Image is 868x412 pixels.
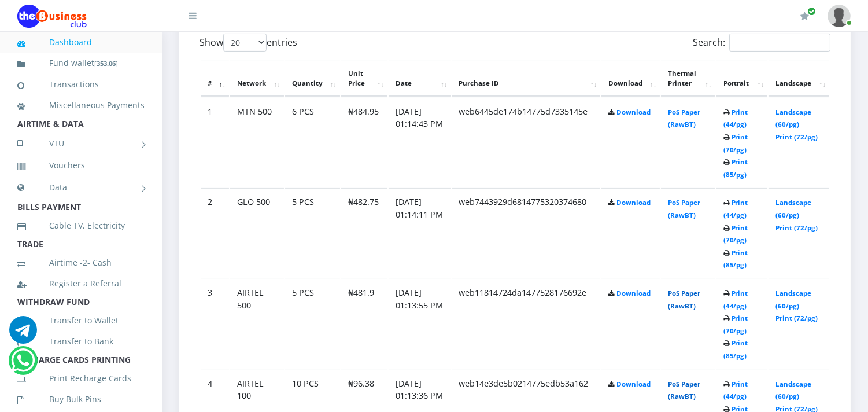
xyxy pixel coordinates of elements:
a: Print (72/pg) [775,133,818,141]
a: PoS Paper (RawBT) [668,380,700,401]
td: 1 [201,98,229,187]
span: Renew/Upgrade Subscription [807,7,816,16]
a: Print (72/pg) [775,223,818,232]
a: Dashboard [17,29,145,56]
a: Print (85/pg) [723,157,748,179]
a: Chat for support [12,355,35,374]
a: Print (70/pg) [723,133,748,154]
img: Logo [17,5,87,28]
td: MTN 500 [230,98,284,187]
a: PoS Paper (RawBT) [668,198,700,219]
a: Vouchers [17,152,145,179]
a: Print (70/pg) [723,223,748,245]
td: [DATE] 01:13:55 PM [389,279,451,369]
td: GLO 500 [230,188,284,278]
td: 6 PCS [285,98,340,187]
a: Print (85/pg) [723,339,748,360]
td: 3 [201,279,229,369]
th: Portrait: activate to sort column ascending [716,61,768,97]
a: Transactions [17,71,145,98]
a: Data [17,173,145,202]
th: Thermal Printer: activate to sort column ascending [661,61,715,97]
th: Quantity: activate to sort column ascending [285,61,340,97]
td: web11814724da1477528176692e [452,279,601,369]
a: Download [616,380,651,388]
label: Show entries [200,34,297,51]
a: Print (44/pg) [723,108,748,129]
a: Download [616,289,651,297]
th: Date: activate to sort column ascending [389,61,451,97]
th: #: activate to sort column descending [201,61,229,97]
a: Airtime -2- Cash [17,249,145,276]
a: Print (85/pg) [723,248,748,270]
img: User [828,5,851,27]
a: Print (44/pg) [723,380,748,401]
input: Search: [729,34,830,51]
th: Landscape: activate to sort column ascending [769,61,829,97]
th: Network: activate to sort column ascending [230,61,284,97]
a: Print (72/pg) [775,314,818,322]
th: Unit Price: activate to sort column ascending [341,61,387,97]
a: Register a Referral [17,270,145,297]
a: Miscellaneous Payments [17,92,145,119]
a: PoS Paper (RawBT) [668,289,700,310]
a: Print (70/pg) [723,314,748,335]
a: Print (44/pg) [723,198,748,219]
td: [DATE] 01:14:11 PM [389,188,451,278]
td: 2 [201,188,229,278]
td: web7443929d6814775320374680 [452,188,601,278]
td: [DATE] 01:14:43 PM [389,98,451,187]
td: 5 PCS [285,279,340,369]
a: Cable TV, Electricity [17,212,145,239]
a: Landscape (60/pg) [775,380,811,401]
a: VTU [17,129,145,158]
a: PoS Paper (RawBT) [668,108,700,129]
b: 353.06 [97,59,116,68]
a: Print Recharge Cards [17,365,145,392]
th: Download: activate to sort column ascending [601,61,660,97]
td: web6445de174b14775d7335145e [452,98,601,187]
a: Transfer to Bank [17,328,145,355]
a: Landscape (60/pg) [775,289,811,310]
a: Print (44/pg) [723,289,748,310]
a: Chat for support [9,325,37,344]
td: ₦482.75 [341,188,387,278]
a: Download [616,108,651,116]
a: Landscape (60/pg) [775,108,811,129]
label: Search: [693,34,830,51]
td: 5 PCS [285,188,340,278]
td: ₦484.95 [341,98,387,187]
td: AIRTEL 500 [230,279,284,369]
th: Purchase ID: activate to sort column ascending [452,61,601,97]
small: [ ] [94,59,118,68]
a: Landscape (60/pg) [775,198,811,219]
i: Renew/Upgrade Subscription [800,12,809,21]
a: Transfer to Wallet [17,307,145,334]
a: Fund wallet[353.06] [17,50,145,77]
a: Download [616,198,651,207]
select: Showentries [223,34,267,51]
td: ₦481.9 [341,279,387,369]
